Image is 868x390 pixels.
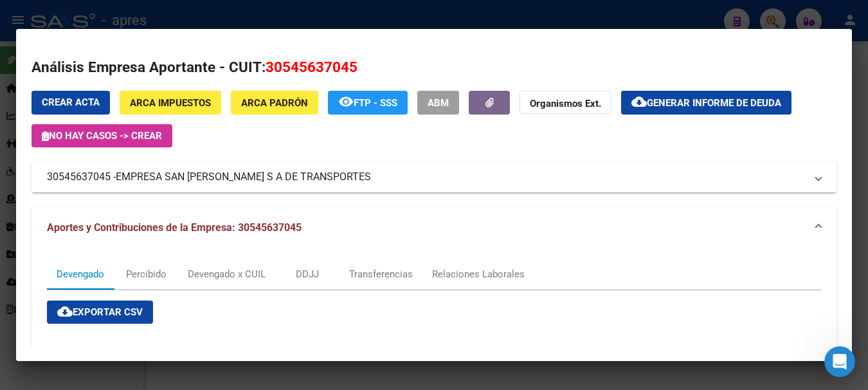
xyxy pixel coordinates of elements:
[241,97,308,109] span: ARCA Padrón
[349,267,413,281] div: Transferencias
[47,221,302,234] span: Aportes y Contribuciones de la Empresa: 30545637045
[126,267,167,281] div: Percibido
[32,207,836,248] mat-expansion-panel-header: Aportes y Contribuciones de la Empresa: 30545637045
[621,91,791,115] button: Generar informe de deuda
[266,59,357,75] span: 30545637045
[32,124,172,147] button: No hay casos -> Crear
[428,97,449,109] span: ABM
[120,91,221,115] button: ARCA Impuestos
[42,97,100,108] span: Crear Acta
[231,91,318,115] button: ARCA Padrón
[188,267,266,281] div: Devengado x CUIL
[354,97,397,109] span: FTP - SSS
[116,169,371,185] span: EMPRESA SAN [PERSON_NAME] S A DE TRANSPORTES
[32,91,110,115] button: Crear Acta
[631,94,647,109] mat-icon: cloud_download
[47,301,153,324] button: Exportar CSV
[530,98,601,109] strong: Organismos Ext.
[47,169,806,185] mat-panel-title: 30545637045 -
[338,94,354,109] mat-icon: remove_red_eye
[57,304,73,319] mat-icon: cloud_download
[328,91,408,115] button: FTP - SSS
[296,267,319,281] div: DDJJ
[32,162,836,192] mat-expansion-panel-header: 30545637045 -EMPRESA SAN [PERSON_NAME] S A DE TRANSPORTES
[520,91,611,115] button: Organismos Ext.
[432,267,525,281] div: Relaciones Laborales
[57,267,104,281] div: Devengado
[42,130,162,142] span: No hay casos -> Crear
[417,91,459,115] button: ABM
[57,306,143,318] span: Exportar CSV
[130,97,211,109] span: ARCA Impuestos
[824,346,855,377] iframe: Intercom live chat
[647,97,781,109] span: Generar informe de deuda
[32,57,836,79] h2: Análisis Empresa Aportante - CUIT:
